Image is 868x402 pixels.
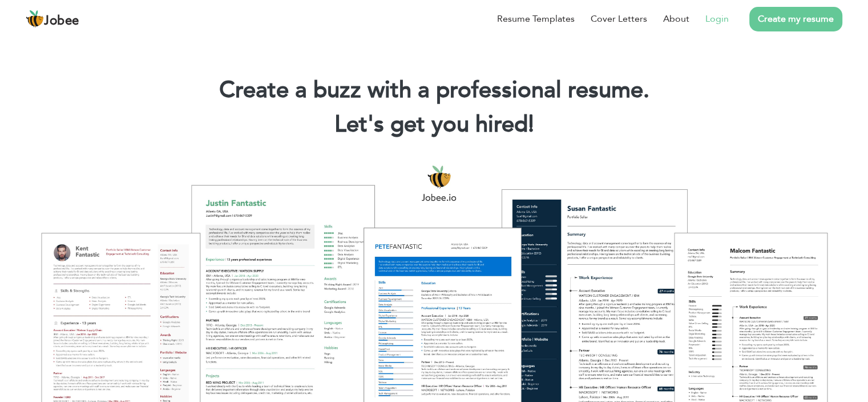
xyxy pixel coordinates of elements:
a: Login [705,12,729,26]
h1: Create a buzz with a professional resume. [17,75,851,105]
span: | [528,109,534,140]
a: Resume Templates [497,12,575,26]
span: get you hired! [390,109,534,140]
h2: Let's [17,110,851,140]
a: Cover Letters [591,12,647,26]
img: jobee.io [26,10,44,28]
span: Jobee [44,15,79,27]
a: Create my resume [749,7,842,31]
a: Jobee [26,10,79,28]
a: About [663,12,689,26]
